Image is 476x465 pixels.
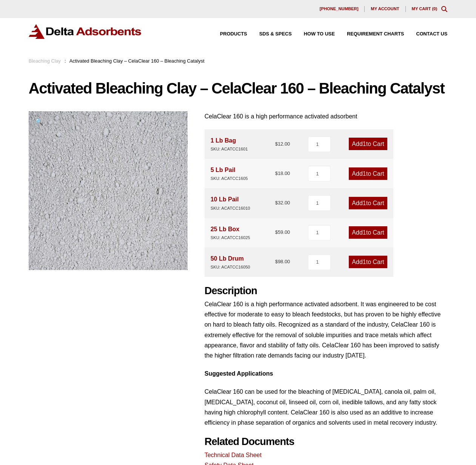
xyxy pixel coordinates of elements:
[314,6,365,12] a: [PHONE_NUMBER]
[275,170,290,176] bdi: 18.00
[371,7,399,11] span: My account
[65,58,66,64] span: :
[349,256,387,268] a: Add1to Cart
[69,58,205,64] span: Activated Bleaching Clay – CelaClear 160 – Bleaching Catalyst
[349,226,387,239] a: Add1to Cart
[205,299,448,361] p: CelaClear 160 is a high performance activated adsorbent. It was engineered to be cost effective f...
[275,259,290,264] bdi: 98.00
[363,229,366,236] span: 1
[349,167,387,180] a: Add1to Cart
[404,32,447,37] a: Contact Us
[211,234,250,241] div: SKU: ACATCC16025
[205,111,448,121] p: CelaClear 160 is a high performance activated adsorbent
[441,6,447,12] div: Toggle Modal Content
[349,197,387,209] a: Add1to Cart
[304,32,335,37] span: How to Use
[211,194,250,212] div: 10 Lb Pail
[211,175,248,182] div: SKU: ACATCC1605
[205,387,448,428] p: CelaClear 160 can be used for the bleaching of [MEDICAL_DATA], canola oil, palm oil, [MEDICAL_DAT...
[220,32,247,37] span: Products
[208,32,247,37] a: Products
[211,264,250,271] div: SKU: ACATCC16050
[363,170,366,177] span: 1
[275,229,290,235] bdi: 59.00
[275,259,278,264] span: $
[412,6,437,11] a: My Cart (0)
[205,285,448,297] h2: Description
[35,118,43,126] span: 🔍
[335,32,404,37] a: Requirement Charts
[347,32,404,37] span: Requirement Charts
[416,32,447,37] span: Contact Us
[363,259,366,265] span: 1
[363,141,366,147] span: 1
[211,224,250,241] div: 25 Lb Box
[211,165,248,182] div: 5 Lb Pail
[211,253,250,271] div: 50 Lb Drum
[275,170,278,176] span: $
[349,138,387,150] a: Add1to Cart
[363,200,366,206] span: 1
[205,452,262,458] a: Technical Data Sheet
[433,6,436,11] span: 0
[275,229,278,235] span: $
[29,111,49,132] a: View full-screen image gallery
[275,141,278,147] span: $
[259,32,292,37] span: SDS & SPECS
[320,7,359,11] span: [PHONE_NUMBER]
[247,32,292,37] a: SDS & SPECS
[275,200,290,206] bdi: 32.00
[211,146,248,153] div: SKU: ACATCC1601
[275,141,290,147] bdi: 12.00
[365,6,405,12] a: My account
[211,135,248,153] div: 1 Lb Bag
[211,205,250,212] div: SKU: ACATCC16010
[29,80,448,96] h1: Activated Bleaching Clay – CelaClear 160 – Bleaching Catalyst
[205,370,273,377] strong: Suggested Applications
[275,200,278,206] span: $
[29,58,61,64] a: Bleaching Clay
[292,32,335,37] a: How to Use
[29,24,142,39] img: Delta Adsorbents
